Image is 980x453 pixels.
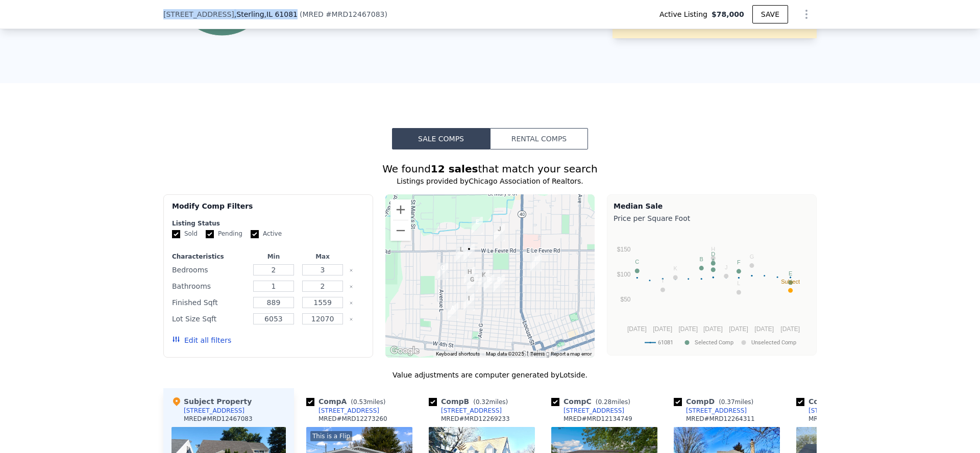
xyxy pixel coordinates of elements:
span: 0.53 [353,398,367,406]
div: 107 E 14th St [530,254,542,271]
div: 809 W 9th St [463,293,475,311]
button: Zoom out [390,220,411,241]
button: Zoom in [390,199,411,220]
text: B [700,256,703,262]
div: Comp D [674,396,757,407]
button: Clear [349,317,353,321]
div: 1212 Avenue L [437,263,448,280]
text: D [711,251,715,257]
div: 810 W 15th St [463,244,475,261]
div: Comp C [551,396,634,407]
span: ( miles) [592,398,634,406]
label: Sold [172,230,198,238]
div: 1901 Avenue H [472,217,483,234]
div: Median Sale [614,201,810,211]
text: $50 [620,296,630,303]
text: $150 [617,246,631,253]
div: Listings provided by Chicago Association of Realtors . [163,176,817,186]
input: Pending [206,230,214,238]
input: Sold [172,230,180,238]
text: Unselected Comp [751,339,796,346]
div: Value adjustments are computer generated by Lotside . [163,370,817,380]
text: C [635,259,639,265]
text: [DATE] [729,325,748,333]
text: Subject [781,279,800,285]
text: E [789,270,792,276]
div: MRED # MRD12269233 [441,415,510,423]
button: Rental Comps [490,128,588,149]
a: [STREET_ADDRESS] [796,407,869,415]
div: Max [300,253,345,261]
div: Listing Status [172,219,364,228]
a: Open this area in Google Maps (opens a new window) [388,344,422,358]
button: Keyboard shortcuts [436,350,480,358]
text: 61081 [658,339,673,346]
button: Edit all filters [172,335,231,345]
text: L [737,280,740,286]
div: Characteristics [172,253,247,261]
text: I [662,278,664,284]
span: 0.32 [476,398,489,406]
span: 0.37 [721,398,735,406]
div: 1715 Avenue E [494,224,505,241]
div: [STREET_ADDRESS] [184,407,244,415]
div: [STREET_ADDRESS] [441,407,502,415]
span: , Sterling [234,9,298,19]
div: 804 W 11th St [467,274,478,292]
span: MRED [302,10,323,18]
button: SAVE [752,5,788,23]
span: , IL 61081 [264,10,298,18]
div: Comp E [796,396,879,407]
div: [STREET_ADDRESS] [318,407,379,415]
div: Min [251,253,296,261]
div: Bedrooms [172,263,247,277]
div: [STREET_ADDRESS] [808,407,869,415]
span: [STREET_ADDRESS] [163,9,234,19]
div: 615 W 12th St [478,270,489,287]
div: [STREET_ADDRESS] [563,407,624,415]
text: [DATE] [627,325,647,333]
text: A [712,258,716,264]
span: ( miles) [469,398,512,406]
button: Clear [349,301,353,305]
label: Active [251,230,282,238]
a: [STREET_ADDRESS] [674,407,747,415]
div: 502 W 11th St [494,274,505,292]
div: 808 W 12th St [464,267,475,284]
span: ( miles) [347,398,389,406]
div: MRED # MRD12467083 [184,415,253,423]
button: Show Options [796,4,817,24]
span: $78,000 [712,9,744,19]
div: [STREET_ADDRESS] [686,407,747,415]
text: K [674,265,678,271]
div: Comp B [429,396,512,407]
text: F [737,259,741,265]
div: Bathrooms [172,279,247,293]
div: MRED # MRD12461383 [808,415,877,423]
text: J [725,264,728,270]
div: 606 W 11th St [483,274,495,292]
a: [STREET_ADDRESS] [429,407,502,415]
div: Price per Square Foot [614,211,810,225]
text: G [750,254,754,260]
div: Subject Property [171,396,252,407]
div: Modify Comp Filters [172,201,364,219]
text: $100 [617,271,631,278]
div: We found that match your search [163,162,817,176]
span: ( miles) [715,398,757,406]
div: Comp A [306,396,389,407]
div: MRED # MRD12264311 [686,415,755,423]
text: [DATE] [780,325,800,333]
img: Google [388,344,422,358]
span: 0.28 [598,398,611,406]
div: 908 W 15th St [456,244,467,262]
a: Terms (opens in new tab) [530,351,545,357]
button: Clear [349,268,353,272]
button: Clear [349,285,353,289]
text: H [711,246,715,252]
text: [DATE] [754,325,774,333]
span: # MRD12467083 [326,10,385,18]
a: Report a map error [551,351,592,357]
div: 1006 W 7th St [447,303,458,320]
a: [STREET_ADDRESS] [551,407,624,415]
